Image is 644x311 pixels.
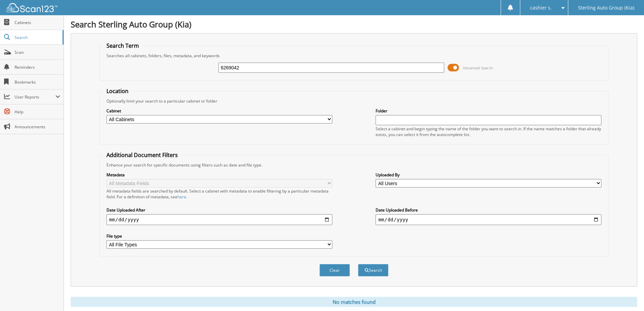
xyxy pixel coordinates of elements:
[106,207,332,213] label: Date Uploaded After
[103,162,605,168] div: Enhance your search for specific documents using filters such as date and file type.
[15,109,60,115] span: Help
[7,3,57,12] img: scan123-logo-white.svg
[376,126,601,137] div: Select a cabinet and begin typing the name of the folder you want to search in. If the name match...
[103,87,132,95] legend: Location
[103,98,605,104] div: Optionally limit your search to a particular cabinet or folder
[15,94,55,100] span: User Reports
[376,214,601,225] input: end
[177,194,186,200] a: here
[103,42,142,49] legend: Search Term
[103,53,605,59] div: Searches all cabinets, folders, files, metadata, and keywords
[71,297,637,307] div: No matches found
[15,124,60,130] span: Announcements
[376,207,601,213] label: Date Uploaded Before
[15,79,60,85] span: Bookmarks
[106,233,332,239] label: File type
[15,49,60,55] span: Scan
[103,151,181,159] legend: Additional Document Filters
[106,108,332,114] label: Cabinet
[15,64,60,70] span: Reminders
[376,172,601,178] label: Uploaded By
[358,264,388,276] button: Search
[71,19,637,30] h1: Search Sterling Auto Group (Kia)
[106,172,332,178] label: Metadata
[319,264,350,276] button: Clear
[15,20,60,25] span: Cabinets
[463,65,493,70] span: Advanced Search
[15,35,59,40] span: Search
[578,6,634,10] span: Sterling Auto Group (Kia)
[106,214,332,225] input: start
[376,108,601,114] label: Folder
[106,188,332,200] div: All metadata fields are searched by default. Select a cabinet with metadata to enable filtering b...
[530,6,552,10] span: cashier s.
